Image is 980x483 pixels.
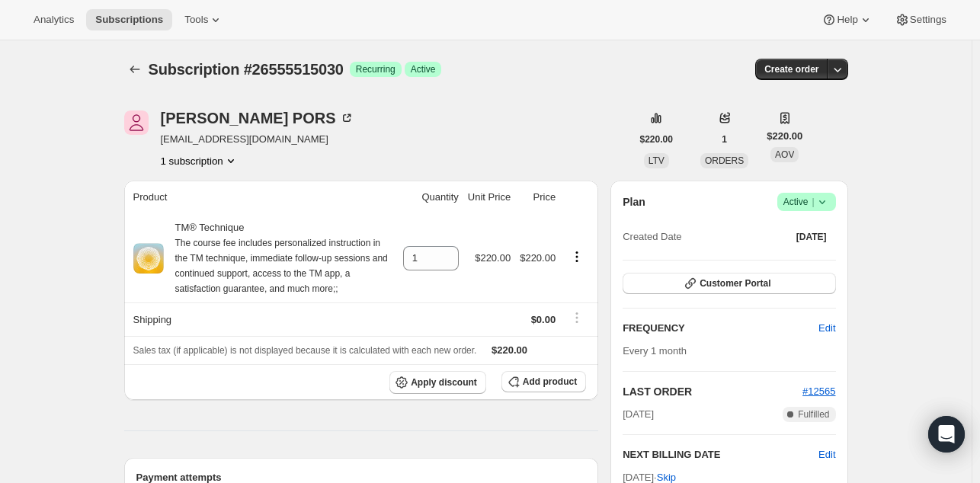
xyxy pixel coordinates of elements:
h2: FREQUENCY [623,321,818,336]
a: #12565 [802,385,835,397]
span: AOV [775,149,794,160]
button: Edit [818,447,835,462]
th: Shipping [124,302,399,336]
button: Analytics [24,9,83,30]
div: Open Intercom Messenger [928,416,965,453]
span: Active [783,194,830,210]
small: The course fee includes personalized instruction in the TM technique, immediate follow-up session... [175,238,388,294]
h2: NEXT BILLING DATE [623,447,818,462]
button: Subscriptions [124,59,146,80]
span: [EMAIL_ADDRESS][DOMAIN_NAME] [161,132,354,147]
span: [DATE] [623,407,654,422]
span: $220.00 [492,344,527,356]
button: [DATE] [787,226,836,248]
button: Product actions [565,248,589,265]
button: $220.00 [631,129,682,150]
th: Product [124,181,399,214]
button: Customer Portal [623,273,835,294]
h2: Plan [623,194,645,210]
span: Subscription #26555515030 [149,61,344,78]
div: TM® Technique [164,220,394,296]
div: [PERSON_NAME] PORS [161,110,354,126]
span: Subscriptions [95,14,163,26]
button: Tools [175,9,232,30]
button: Help [812,9,882,30]
button: Subscriptions [86,9,172,30]
span: $0.00 [531,314,556,325]
span: [DATE] [796,231,827,243]
span: Settings [910,14,946,26]
span: Tools [184,14,208,26]
span: THOMAS PORS [124,110,149,135]
span: Sales tax (if applicable) is not displayed because it is calculated with each new order. [133,345,477,356]
span: $220.00 [767,129,802,144]
span: Every 1 month [623,345,687,357]
span: ORDERS [705,155,744,166]
th: Unit Price [463,181,515,214]
span: Fulfilled [798,408,829,421]
button: #12565 [802,384,835,399]
span: Add product [523,376,577,388]
span: Apply discount [411,376,477,389]
button: Product actions [161,153,239,168]
span: Active [411,63,436,75]
span: Analytics [34,14,74,26]
span: Customer Portal [700,277,770,289]
span: Created Date [623,229,681,245]
span: Create order [764,63,818,75]
button: Edit [809,316,844,341]
th: Price [515,181,560,214]
span: $220.00 [520,252,556,264]
button: Create order [755,59,828,80]
span: LTV [649,155,665,166]
span: Edit [818,321,835,336]
span: Help [837,14,857,26]
button: Add product [501,371,586,392]
button: Shipping actions [565,309,589,326]
span: $220.00 [640,133,673,146]
span: | [812,196,814,208]
span: [DATE] · [623,472,676,483]
button: Apply discount [389,371,486,394]
th: Quantity [399,181,463,214]
span: 1 [722,133,727,146]
span: $220.00 [475,252,511,264]
button: 1 [713,129,736,150]
h2: LAST ORDER [623,384,802,399]
img: product img [133,243,164,273]
button: Settings [886,9,956,30]
span: Recurring [356,63,396,75]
